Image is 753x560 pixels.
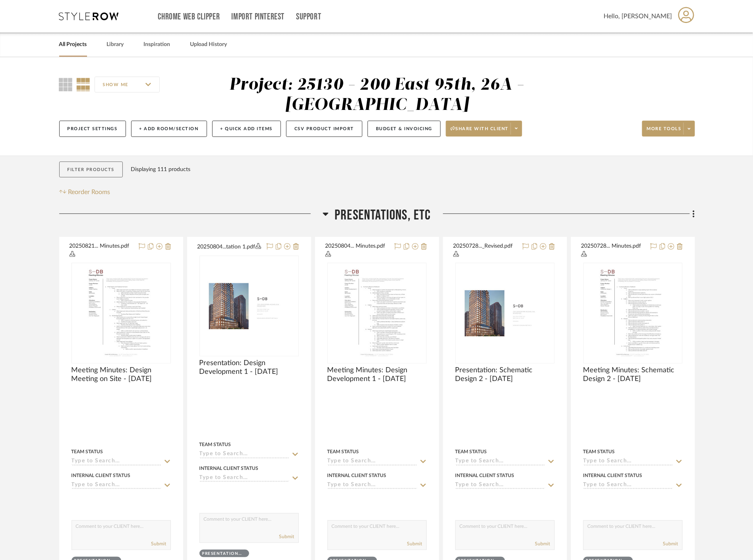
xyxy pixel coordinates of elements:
[583,448,615,455] div: Team Status
[202,551,244,557] div: PRESENTATIONS, ETC
[296,13,321,20] a: Support
[72,448,103,455] div: Team Status
[583,482,673,489] input: Type to Search…
[327,472,387,479] div: Internal Client Status
[131,162,190,177] div: Displaying 111 products
[455,482,545,489] input: Type to Search…
[583,472,643,479] div: Internal Client Status
[594,264,671,363] img: Meeting Minutes: Schematic Design 2 - 07.28.2025
[131,121,207,137] button: + Add Room/Section
[229,77,524,114] div: Project: 25130 - 200 East 95th, 26A - [GEOGRAPHIC_DATA]
[581,242,646,259] button: 20250728... Minutes.pdf
[535,540,550,547] button: Submit
[231,13,285,20] a: Import Pinterest
[200,275,298,338] img: Presentation: Design Development 1 - 08.04.2025
[59,162,123,178] button: Filter Products
[327,366,427,383] span: Meeting Minutes: Design Development 1 - [DATE]
[335,207,431,224] span: PRESENTATIONS, ETC
[327,458,417,466] input: Type to Search…
[197,242,262,252] button: 20250804...tation 1.pdf
[68,187,110,197] span: Reorder Rooms
[325,242,390,259] button: 20250804... Minutes.pdf
[339,264,415,363] img: Meeting Minutes: Design Development 1 - 08.04.2025
[107,39,124,50] a: Library
[647,126,681,138] span: More tools
[663,540,678,547] button: Submit
[158,13,220,20] a: Chrome Web Clipper
[59,39,87,50] a: All Projects
[199,475,289,482] input: Type to Search…
[72,458,161,466] input: Type to Search…
[327,448,359,455] div: Team Status
[456,282,554,345] img: Presentation: Schematic Design 2 - 07.28.2025
[72,366,171,383] span: Meeting Minutes: Design Meeting on Site - [DATE]
[190,39,227,50] a: Upload History
[59,121,126,137] button: Project Settings
[199,359,299,376] span: Presentation: Design Development 1 - [DATE]
[199,451,289,458] input: Type to Search…
[72,482,161,489] input: Type to Search…
[455,458,545,466] input: Type to Search…
[583,366,683,383] span: Meeting Minutes: Schematic Design 2 - [DATE]
[583,458,673,466] input: Type to Search…
[72,472,131,479] div: Internal Client Status
[455,472,515,479] div: Internal Client Status
[286,121,362,137] button: CSV Product Import
[455,366,555,383] span: Presentation: Schematic Design 2 - [DATE]
[212,121,281,137] button: + Quick Add Items
[453,242,518,259] button: 20250728..._Revised.pdf
[604,12,672,21] span: Hello, [PERSON_NAME]
[446,121,522,137] button: Share with client
[59,187,110,197] button: Reorder Rooms
[451,126,509,138] span: Share with client
[151,540,166,547] button: Submit
[199,465,259,472] div: Internal Client Status
[407,540,422,547] button: Submit
[199,441,231,448] div: Team Status
[83,264,159,363] img: Meeting Minutes: Design Meeting on Site - 08.21.2025
[368,121,441,137] button: Budget & Invoicing
[144,39,170,50] a: Inspiration
[70,242,134,259] button: 20250821... Minutes.pdf
[279,533,294,540] button: Submit
[455,448,487,455] div: Team Status
[327,482,417,489] input: Type to Search…
[642,121,695,137] button: More tools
